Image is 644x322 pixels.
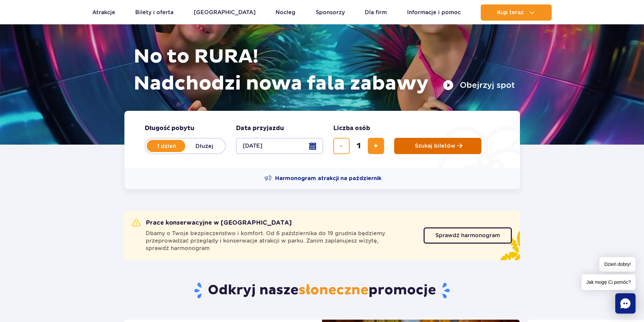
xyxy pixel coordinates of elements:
span: Szukaj biletów [415,143,455,149]
button: Obejrzyj spot [443,80,515,91]
button: [DATE] [236,138,323,154]
div: Chat [615,293,636,314]
h2: Prace konserwacyjne w [GEOGRAPHIC_DATA] [132,219,292,227]
a: Nocleg [276,4,295,21]
span: Data przyjazdu [236,124,284,132]
a: Sponsorzy [316,4,345,21]
button: dodaj bilet [368,138,384,154]
label: 1 dzień [147,139,186,153]
button: Szukaj biletów [394,138,481,154]
a: Bilety i oferta [135,4,173,21]
span: Liczba osób [333,124,370,132]
button: usuń bilet [333,138,350,154]
span: Harmonogram atrakcji na październik [275,175,381,182]
input: liczba biletów [351,138,367,154]
a: Sprawdź harmonogram [424,227,512,244]
form: Planowanie wizyty w Park of Poland [124,111,520,168]
a: Atrakcje [92,4,115,21]
h2: Odkryj nasze promocje [124,282,520,299]
h1: No to RURA! Nadchodzi nowa fala zabawy [134,43,515,97]
span: Długość pobytu [145,124,194,132]
span: słoneczne [299,282,368,299]
span: Jak mogę Ci pomóc? [581,274,636,290]
a: Harmonogram atrakcji na październik [264,174,381,182]
span: Dzień dobry! [599,257,636,272]
label: Dłużej [185,139,224,153]
span: Dbamy o Twoje bezpieczeństwo i komfort. Od 6 października do 19 grudnia będziemy przeprowadzać pr... [146,230,415,252]
a: [GEOGRAPHIC_DATA] [194,4,256,21]
button: Kup teraz [481,4,552,21]
a: Informacje i pomoc [407,4,461,21]
span: Kup teraz [497,9,524,16]
span: Sprawdź harmonogram [435,233,500,238]
a: Dla firm [365,4,387,21]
